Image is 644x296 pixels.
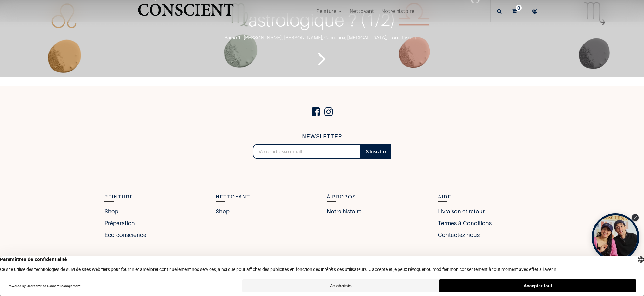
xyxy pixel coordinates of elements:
[438,193,540,201] h5: Aide
[104,193,206,201] h5: Peinture
[253,132,392,141] h5: NEWSLETTER
[104,207,118,216] a: Shop
[316,7,336,15] span: Peinture
[438,207,485,216] a: Livraison et retour
[438,219,492,227] a: Termes & Conditions
[349,7,374,15] span: Nettoyant
[592,213,639,261] div: Open Tolstoy
[104,219,135,227] a: Préparation
[327,193,428,201] h5: à Propos
[216,207,230,216] a: Shop
[516,5,522,11] sup: 0
[216,193,317,201] h5: Nettoyant
[632,214,639,221] div: Close Tolstoy widget
[360,144,391,159] a: S'inscrire
[104,33,540,42] div: Partie 1 : [PERSON_NAME], [PERSON_NAME], Gémeaux, [MEDICAL_DATA], Lion et Vierge.
[438,231,480,239] a: Contactez-nous
[381,7,414,15] span: Notre histoire
[104,231,146,239] a: Eco-conscience
[611,255,641,285] iframe: Tidio Chat
[592,213,639,261] div: Tolstoy bubble widget
[253,144,361,159] input: Votre adresse email...
[592,213,639,261] div: Open Tolstoy widget
[327,207,362,216] a: Notre histoire
[318,44,326,73] i: Lire la suite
